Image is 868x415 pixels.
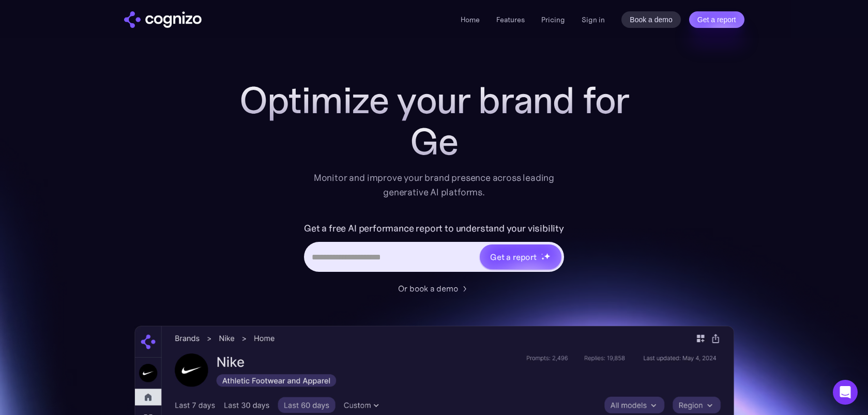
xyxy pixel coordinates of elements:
img: star [541,253,543,255]
a: Get a reportstarstarstar [479,243,562,270]
div: Get a report [490,251,537,263]
a: home [124,11,202,28]
img: star [544,253,551,259]
a: Home [461,15,480,24]
div: Or book a demo [398,282,458,295]
a: Or book a demo [398,282,470,295]
a: Book a demo [621,11,681,28]
label: Get a free AI performance report to understand your visibility [304,220,564,237]
img: star [541,257,545,260]
div: Monitor and improve your brand presence across leading generative AI platforms. [307,171,561,199]
img: cognizo logo [124,11,202,28]
a: Features [496,15,525,24]
a: Pricing [541,15,565,24]
form: Hero URL Input Form [304,220,564,277]
a: Get a report [689,11,744,28]
a: Sign in [582,13,605,26]
div: Ge [227,121,641,162]
div: Open Intercom Messenger [833,380,858,405]
h1: Optimize your brand for [227,80,641,121]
